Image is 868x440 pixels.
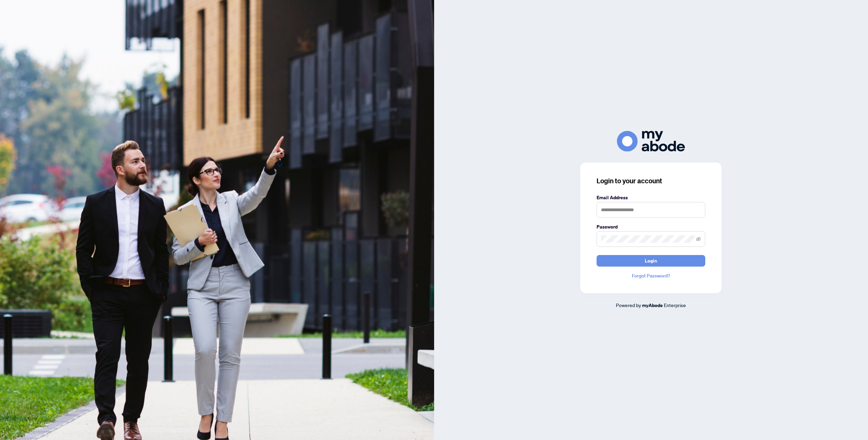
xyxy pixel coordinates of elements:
button: Login [597,255,705,267]
h3: Login to your account [597,176,705,186]
span: Enterprise [664,302,686,308]
img: ma-logo [617,131,685,152]
label: Email Address [597,194,705,201]
label: Password [597,223,705,231]
a: myAbode [642,302,663,309]
span: Powered by [616,302,641,308]
span: eye-invisible [696,237,701,241]
a: Forgot Password? [597,272,705,280]
span: Login [645,255,657,266]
